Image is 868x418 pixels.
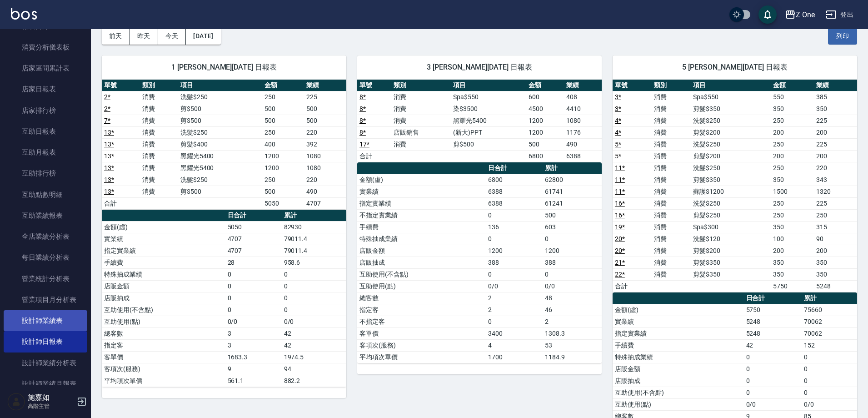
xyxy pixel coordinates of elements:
[357,80,391,91] th: 單號
[4,247,87,268] a: 每日業績分析表
[486,233,543,245] td: 0
[4,58,87,79] a: 店家區間累計表
[691,209,771,221] td: 剪髮$250
[564,80,602,91] th: 業績
[691,174,771,186] td: 剪髮$350
[4,79,87,100] a: 店家日報表
[140,138,178,150] td: 消費
[624,63,846,72] span: 5 [PERSON_NAME][DATE] 日報表
[744,351,802,363] td: 0
[652,91,691,103] td: 消費
[771,115,814,126] td: 250
[814,209,857,221] td: 250
[282,375,346,387] td: 882.2
[564,126,602,138] td: 1176
[451,91,526,103] td: Spa$550
[4,226,87,247] a: 全店業績分析表
[282,304,346,316] td: 0
[102,80,140,91] th: 單號
[613,316,744,327] td: 實業績
[526,103,564,115] td: 4500
[304,174,346,186] td: 220
[102,375,225,387] td: 平均項次單價
[814,103,857,115] td: 350
[543,351,602,363] td: 1184.9
[102,292,225,304] td: 店販抽成
[4,142,87,163] a: 互助月報表
[526,115,564,126] td: 1200
[391,138,451,150] td: 消費
[691,162,771,174] td: 洗髮$250
[102,257,225,268] td: 手續費
[652,257,691,268] td: 消費
[357,280,486,292] td: 互助使用(點)
[613,80,652,91] th: 單號
[564,103,602,115] td: 4410
[814,197,857,209] td: 225
[814,150,857,162] td: 200
[282,245,346,257] td: 79011.4
[486,268,543,280] td: 0
[225,375,282,387] td: 561.1
[391,80,451,91] th: 類別
[814,126,857,138] td: 200
[822,6,857,23] button: 登出
[357,233,486,245] td: 特殊抽成業績
[451,138,526,150] td: 剪$500
[7,393,25,411] img: Person
[771,150,814,162] td: 200
[102,363,225,375] td: 客項次(服務)
[140,126,178,138] td: 消費
[486,316,543,327] td: 0
[691,115,771,126] td: 洗髮$250
[357,268,486,280] td: 互助使用(不含點)
[225,257,282,268] td: 28
[102,221,225,233] td: 金額(虛)
[564,115,602,126] td: 1080
[486,280,543,292] td: 0/0
[102,80,346,210] table: a dense table
[652,209,691,221] td: 消費
[4,100,87,121] a: 店家排行榜
[771,233,814,245] td: 100
[102,28,130,45] button: 前天
[814,186,857,197] td: 1320
[543,233,602,245] td: 0
[225,221,282,233] td: 5050
[771,103,814,115] td: 350
[225,339,282,351] td: 3
[130,28,158,45] button: 昨天
[543,245,602,257] td: 1200
[613,280,652,292] td: 合計
[526,80,564,91] th: 金額
[652,80,691,91] th: 類別
[613,327,744,339] td: 指定實業績
[691,150,771,162] td: 剪髮$200
[564,91,602,103] td: 408
[178,115,262,126] td: 剪$500
[102,245,225,257] td: 指定實業績
[814,245,857,257] td: 200
[391,91,451,103] td: 消費
[102,339,225,351] td: 指定客
[691,221,771,233] td: Spa$300
[691,197,771,209] td: 洗髮$250
[691,103,771,115] td: 剪髮$350
[28,402,74,410] p: 高階主管
[652,186,691,197] td: 消費
[282,280,346,292] td: 0
[140,186,178,197] td: 消費
[304,80,346,91] th: 業績
[282,339,346,351] td: 42
[691,268,771,280] td: 剪髮$350
[814,138,857,150] td: 225
[543,268,602,280] td: 0
[802,375,857,387] td: 0
[771,209,814,221] td: 250
[652,245,691,257] td: 消費
[652,162,691,174] td: 消費
[814,80,857,91] th: 業績
[771,162,814,174] td: 250
[486,351,543,363] td: 1700
[4,268,87,289] a: 營業統計分析表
